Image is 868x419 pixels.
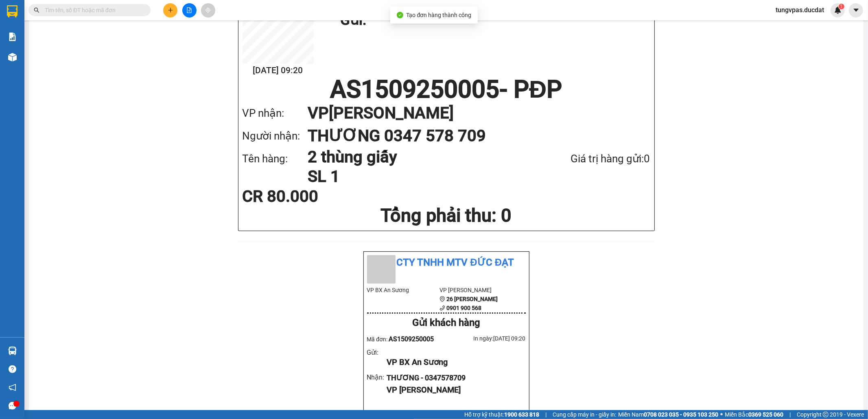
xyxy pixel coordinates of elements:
[367,315,526,331] div: Gửi khách hàng
[387,384,519,396] div: VP [PERSON_NAME]
[9,402,16,410] span: message
[446,334,526,343] div: In ngày: [DATE] 09:20
[45,6,141,15] input: Tìm tên, số ĐT hoặc mã đơn
[243,151,308,167] div: Tên hàng:
[205,7,211,13] span: aim
[439,286,512,295] li: VP [PERSON_NAME]
[308,124,634,147] h1: THƯƠNG 0347 578 709
[789,410,791,419] span: |
[387,372,519,384] div: THƯƠNG - 0347578709
[748,411,783,418] strong: 0369 525 060
[201,3,215,17] button: aim
[849,3,863,17] button: caret-down
[397,12,403,18] span: check-circle
[528,151,650,167] div: Giá trị hàng gửi: 0
[553,410,616,419] span: Cung cấp máy in - giấy in:
[840,4,843,9] span: 1
[439,296,445,302] span: environment
[9,365,16,373] span: question-circle
[387,356,519,369] div: VP BX An Sương
[446,296,498,302] b: 26 [PERSON_NAME]
[308,147,528,167] h1: 2 thùng giấy
[308,102,634,124] h1: VP [PERSON_NAME]
[464,410,539,419] span: Hỗ trợ kỹ thuật:
[725,410,783,419] span: Miền Bắc
[389,335,434,343] span: AS1509250005
[8,347,17,355] img: warehouse-icon
[618,410,718,419] span: Miền Nam
[243,105,308,122] div: VP nhận:
[367,255,526,271] li: CTy TNHH MTV ĐỨC ĐẠT
[168,7,173,13] span: plus
[243,77,650,102] h1: AS1509250005 - PĐP
[8,33,17,41] img: solution-icon
[308,167,528,186] h1: SL 1
[8,53,17,61] img: warehouse-icon
[644,411,718,418] strong: 0708 023 035 - 0935 103 250
[243,64,314,77] h2: [DATE] 09:20
[834,7,842,14] img: icon-new-feature
[439,305,445,311] span: phone
[7,5,17,17] img: logo-vxr
[446,305,481,311] b: 0901 900 568
[163,3,177,17] button: plus
[34,7,39,13] span: search
[182,3,197,17] button: file-add
[367,372,387,382] div: Nhận :
[367,286,440,295] li: VP BX An Sương
[823,412,829,417] span: copyright
[367,347,387,358] div: Gửi :
[853,7,860,14] span: caret-down
[504,411,539,418] strong: 1900 633 818
[243,128,308,144] div: Người nhận:
[720,413,723,416] span: ⚪️
[839,4,844,9] sup: 1
[769,5,831,15] span: tungvpas.ducdat
[243,188,377,205] div: CR 80.000
[9,384,16,391] span: notification
[186,7,192,13] span: file-add
[243,205,650,227] h1: Tổng phải thu: 0
[367,334,446,344] div: Mã đơn:
[545,410,547,419] span: |
[407,12,472,18] span: Tạo đơn hàng thành công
